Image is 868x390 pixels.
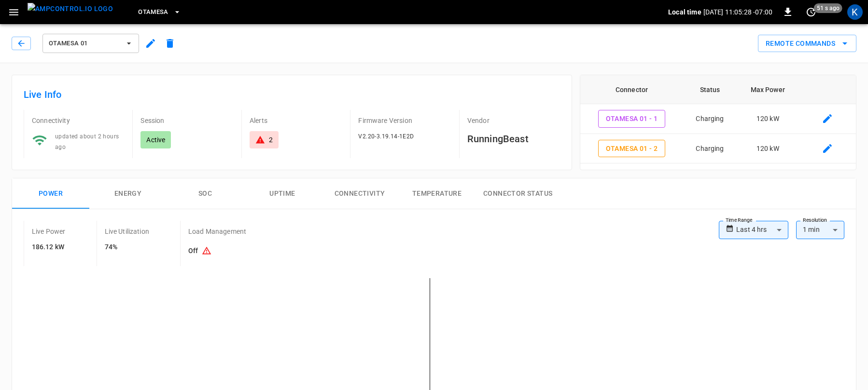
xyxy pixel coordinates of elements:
p: [DATE] 11:05:28 -07:00 [703,7,772,17]
button: OtaMesa 01 [42,34,139,53]
h6: 74% [105,242,149,253]
p: Firmware Version [358,116,451,125]
p: Local time [668,7,701,17]
p: Load Management [188,227,246,236]
button: Connectivity [321,178,398,209]
div: profile-icon [847,4,863,20]
span: updated about 2 hours ago [55,133,119,150]
td: 120 kW [737,104,798,134]
button: OtaMesa 01 - 1 [598,110,666,128]
span: OtaMesa 01 [49,38,120,49]
button: set refresh interval [803,4,819,20]
span: V2.20-3.19.14-1E2D [358,133,414,140]
span: 51 s ago [814,3,842,13]
p: Alerts [250,116,342,125]
td: 120 kW [737,134,798,164]
th: Status [683,75,737,104]
div: 2 [269,135,273,145]
p: Active [146,135,165,145]
span: OtaMesa [138,7,168,18]
p: Vendor [467,116,560,125]
th: Max Power [737,75,798,104]
td: Charging [683,104,737,134]
p: Live Power [32,227,66,236]
label: Resolution [803,216,827,224]
button: SOC [167,178,244,209]
button: Power [12,178,89,209]
button: Energy [89,178,167,209]
p: Session [140,116,233,125]
p: Connectivity [32,116,125,125]
button: Connector Status [476,178,560,209]
div: Last 4 hrs [736,221,788,239]
img: ampcontrol.io logo [28,3,113,15]
table: connector table [580,75,856,163]
h6: RunningBeast [467,131,560,147]
h6: Live Info [24,87,560,102]
button: Temperature [398,178,476,209]
button: Remote Commands [758,35,856,53]
p: Live Utilization [105,227,149,236]
button: OtaMesa [134,3,185,22]
button: Uptime [244,178,321,209]
div: remote commands options [758,35,856,53]
label: Time Range [726,216,753,224]
h6: 186.12 kW [32,242,66,253]
button: Existing capacity schedules won’t take effect because Load Management is turned off. To activate ... [198,242,215,260]
h6: Off [188,242,246,260]
td: Charging [683,134,737,164]
div: 1 min [796,221,844,239]
button: OtaMesa 01 - 2 [598,140,666,158]
th: Connector [580,75,683,104]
